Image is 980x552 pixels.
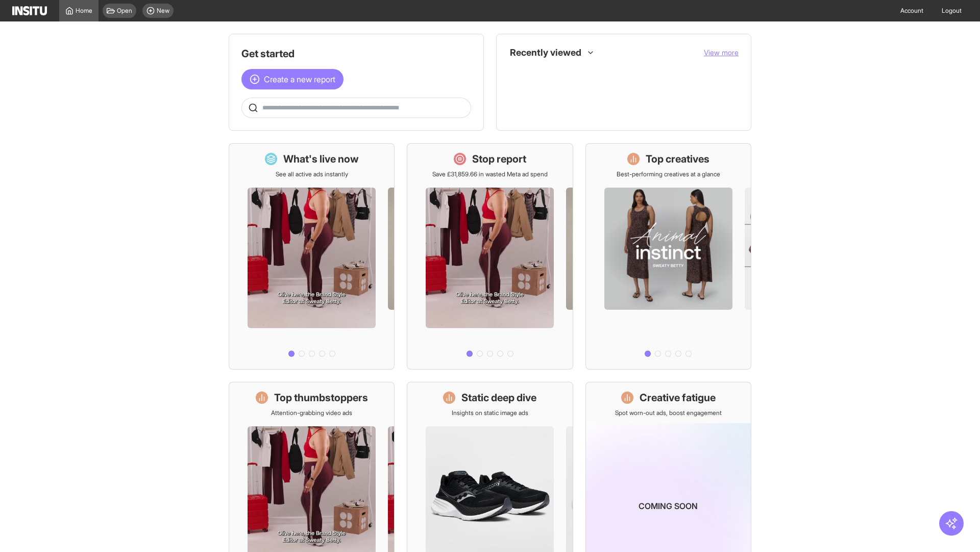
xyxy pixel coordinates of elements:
[452,409,528,417] p: Insights on static image ads
[276,170,348,178] p: See all active ads instantly
[274,390,368,405] h1: Top thumbstoppers
[229,143,395,370] a: What's live nowSee all active ads instantly
[117,7,132,15] span: Open
[646,152,709,166] h1: Top creatives
[283,152,359,166] h1: What's live now
[704,48,739,58] button: View more
[241,69,344,89] button: Create a new report
[12,6,47,15] img: Logo
[76,7,92,15] span: Home
[617,170,720,178] p: Best-performing creatives at a glance
[585,143,751,370] a: Top creativesBest-performing creatives at a glance
[407,143,573,370] a: Stop reportSave £31,859.66 in wasted Meta ad spend
[157,7,169,15] span: New
[241,47,471,61] h1: Get started
[472,152,526,166] h1: Stop report
[704,48,739,57] span: View more
[271,409,352,417] p: Attention-grabbing video ads
[461,390,536,405] h1: Static deep dive
[264,73,335,85] span: Create a new report
[432,170,548,178] p: Save £31,859.66 in wasted Meta ad spend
